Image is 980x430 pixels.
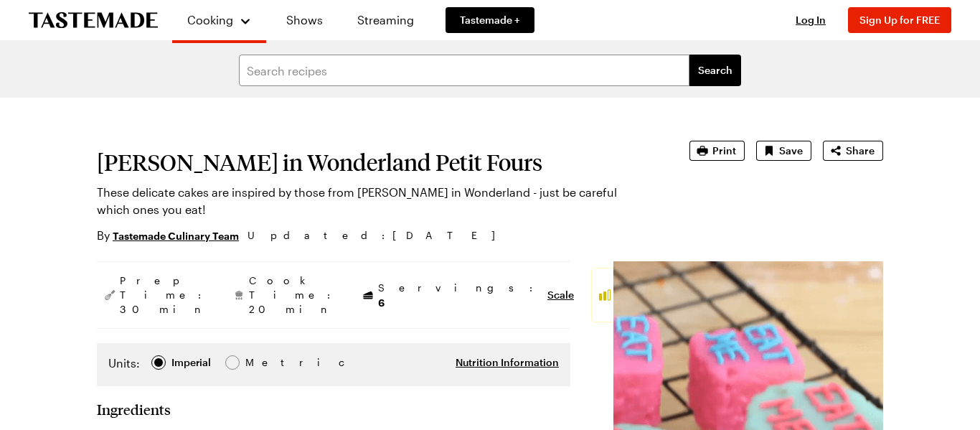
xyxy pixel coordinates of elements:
[187,6,252,34] button: Cooking
[248,228,509,243] span: Updated : [DATE]
[120,274,209,317] span: Prep Time: 30 min
[108,355,140,372] label: Units:
[446,7,534,33] a: Tastemade +
[171,355,212,370] span: Imperial
[782,13,839,27] button: Log In
[187,13,233,27] span: Cooking
[97,184,649,218] p: These delicate cakes are inspired by those from [PERSON_NAME] in Wonderland - just be careful whi...
[547,288,574,302] button: Scale
[689,55,741,86] button: filters
[859,14,940,26] span: Sign Up for FREE
[171,355,211,370] div: Imperial
[245,355,277,370] span: Metric
[97,227,239,244] p: By
[245,355,275,370] div: Metric
[796,14,826,26] span: Log In
[378,295,385,309] span: 6
[97,401,171,418] h2: Ingredients
[756,141,811,161] button: Save recipe
[712,144,736,158] span: Print
[239,55,689,86] input: Search recipes
[249,274,338,317] span: Cook Time: 20 min
[779,144,803,158] span: Save
[97,149,649,175] h1: [PERSON_NAME] in Wonderland Petit Fours
[456,355,559,370] button: Nutrition Information
[460,13,520,27] span: Tastemade +
[848,7,951,33] button: Sign Up for FREE
[378,281,540,310] span: Servings:
[108,355,275,375] div: Imperial Metric
[113,228,239,243] a: Tastemade Culinary Team
[698,63,732,78] span: Search
[689,141,745,161] button: Print
[846,144,875,158] span: Share
[823,141,883,161] button: Share
[29,12,158,29] a: To Tastemade Home Page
